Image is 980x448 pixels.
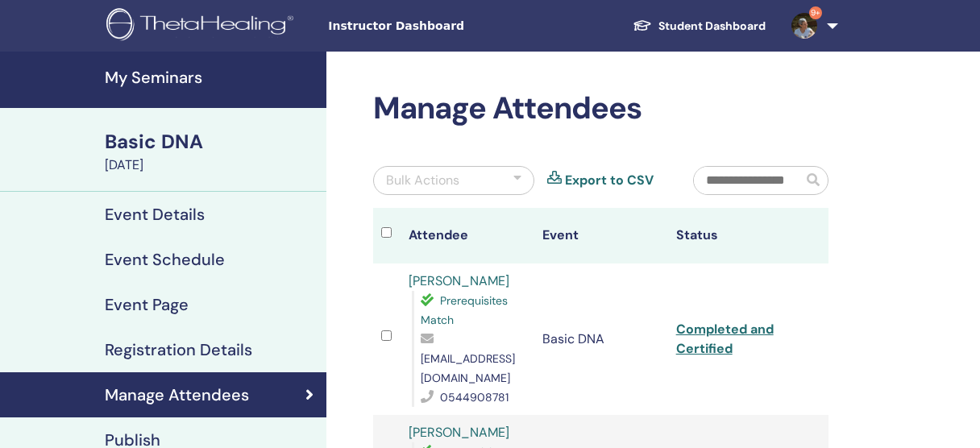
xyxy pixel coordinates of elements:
div: Basic DNA [105,128,317,156]
h2: Manage Attendees [373,90,828,127]
img: graduation-cap-white.svg [633,19,652,32]
a: Student Dashboard [620,11,779,41]
th: Attendee [401,208,534,263]
a: [PERSON_NAME] [409,272,509,289]
span: [EMAIL_ADDRESS][DOMAIN_NAME] [421,351,515,385]
h4: Registration Details [105,340,252,359]
img: logo.png [106,8,299,44]
span: 9+ [809,6,822,19]
th: Event [534,208,668,263]
h4: Event Details [105,205,205,224]
td: Basic DNA [534,263,668,415]
h4: My Seminars [105,68,317,87]
a: Export to CSV [565,171,654,190]
img: default.jpg [791,13,817,39]
h4: Event Schedule [105,250,225,269]
span: 0544908781 [440,390,509,404]
h4: Manage Attendees [105,385,249,404]
a: Completed and Certified [676,321,774,357]
div: [DATE] [105,156,317,175]
span: Instructor Dashboard [328,18,570,35]
h4: Event Page [105,295,189,314]
span: Prerequisites Match [421,293,508,327]
a: [PERSON_NAME] [409,424,509,441]
div: Bulk Actions [386,171,459,190]
a: Basic DNA[DATE] [95,128,326,175]
th: Status [668,208,802,263]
